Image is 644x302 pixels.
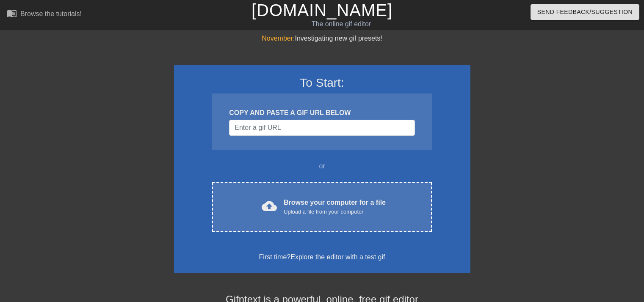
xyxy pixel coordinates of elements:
[284,208,386,216] div: Upload a file from your computer
[7,8,82,21] a: Browse the tutorials!
[531,4,639,20] button: Send Feedback/Suggestion
[174,33,470,44] div: Investigating new gif presets!
[284,198,386,216] div: Browse your computer for a file
[219,19,464,29] div: The online gif editor
[196,161,448,171] div: or
[252,1,392,19] a: [DOMAIN_NAME]
[290,253,385,261] a: Explore the editor with a test gif
[185,76,459,90] h3: To Start:
[7,8,17,18] span: menu_book
[185,252,459,262] div: First time?
[262,35,295,42] span: November:
[229,108,415,118] div: COPY AND PASTE A GIF URL BELOW
[537,7,633,17] span: Send Feedback/Suggestion
[262,198,277,214] span: cloud_upload
[20,10,82,17] div: Browse the tutorials!
[229,120,415,136] input: Username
